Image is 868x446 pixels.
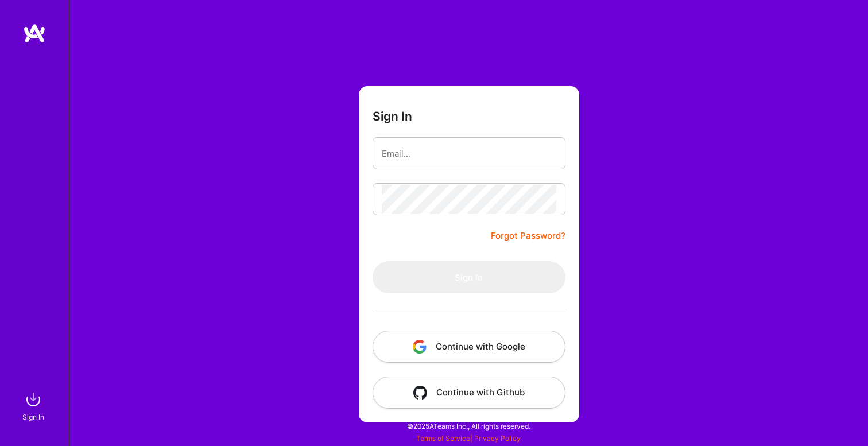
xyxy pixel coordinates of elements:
[22,411,44,423] div: Sign In
[413,340,427,354] img: icon
[416,434,521,443] span: |
[382,139,556,168] input: Email...
[491,229,565,243] a: Forgot Password?
[24,388,45,423] a: sign inSign In
[69,412,868,440] div: © 2025 ATeams Inc., All rights reserved.
[22,388,45,411] img: sign in
[23,23,46,44] img: logo
[474,434,521,443] a: Privacy Policy
[416,434,470,443] a: Terms of Service
[373,377,565,409] button: Continue with Github
[413,386,427,400] img: icon
[373,331,565,363] button: Continue with Google
[373,261,565,293] button: Sign In
[373,109,412,123] h3: Sign In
